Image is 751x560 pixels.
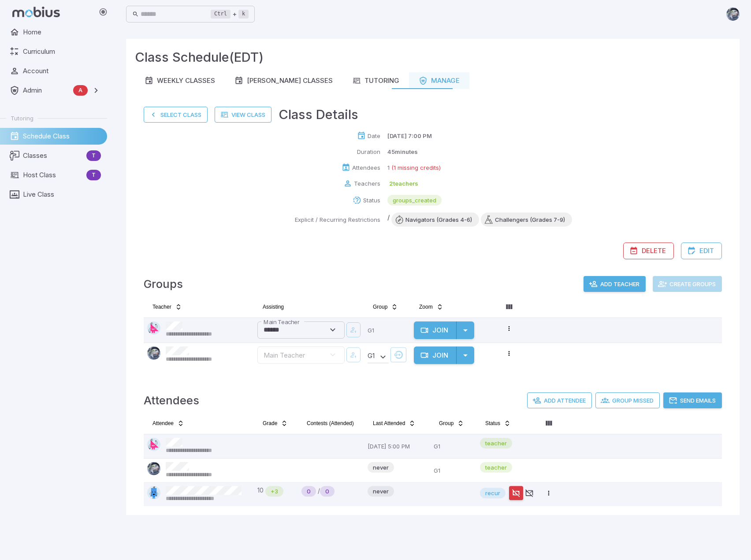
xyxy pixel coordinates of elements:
p: [DATE] 7:00 PM [387,131,432,140]
kbd: k [238,10,249,19]
div: Tutoring [352,76,399,86]
span: Attendee [152,420,174,427]
p: Date [368,131,380,140]
kbd: Ctrl [211,10,231,19]
button: Select Class [144,107,208,123]
span: Tutoring [11,114,33,122]
button: Send Emails [663,392,722,408]
p: G1 [434,438,473,455]
img: andrew.jpg [147,462,160,475]
span: groups_created [387,196,442,205]
span: Teacher [152,303,171,310]
span: Group [373,303,387,310]
span: T [86,151,101,160]
button: Group [368,300,403,314]
button: Column visibility [542,416,556,430]
button: Edit [681,243,722,259]
button: Delete [623,243,674,259]
button: Last Attended [368,416,421,430]
span: Classes [23,151,83,161]
label: Main Teacher [264,318,299,326]
span: Group [439,420,454,427]
button: Contests (Attended) [301,416,359,430]
div: / [387,213,572,227]
span: Grade [263,420,277,427]
span: teacher [480,463,512,472]
button: Zoom [414,300,449,314]
span: Status [485,420,500,427]
p: (1 missing credits) [391,163,441,172]
span: 0 [301,487,316,496]
p: Teachers [354,179,380,188]
span: +3 [265,487,283,496]
button: Column visibility [502,300,516,314]
span: never [368,487,394,496]
span: Host Class [23,170,83,180]
p: Status [363,196,380,205]
h3: Class Details [279,105,358,124]
button: Status [480,416,516,430]
span: Navigators (Grades 4-6) [398,215,479,224]
div: + [211,9,249,19]
span: Last Attended [373,420,405,427]
span: recur [480,489,506,497]
div: / [301,486,361,497]
span: Account [23,66,101,76]
span: 0 [320,487,335,496]
p: Attendees [352,163,380,172]
p: 2 teachers [389,179,418,188]
button: Attendee [147,416,190,430]
h4: Groups [144,275,183,293]
span: Admin [23,86,70,95]
img: andrew.jpg [147,347,160,360]
button: Teacher [147,300,187,314]
button: Group [434,416,469,430]
p: G1 [368,321,407,339]
span: T [86,171,101,179]
span: Contests (Attended) [307,420,354,427]
div: Weekly Classes [145,76,215,86]
span: Home [23,27,101,37]
div: [PERSON_NAME] Classes [234,76,333,86]
span: Live Class [23,190,101,199]
img: andrew.jpg [726,7,740,21]
p: [DATE] 5:00 PM [368,438,427,455]
button: Group Missed [595,392,660,408]
p: 45 minutes [387,147,418,156]
img: rectangle.svg [147,486,160,499]
span: teacher [480,439,512,448]
button: Add Teacher [584,276,646,292]
span: Schedule Class [23,131,101,141]
button: Join [414,321,457,339]
p: Duration [357,147,380,156]
span: Zoom [419,303,433,310]
span: 10 [257,486,264,497]
div: Math is above age level [265,486,283,497]
h4: Attendees [144,392,199,409]
a: View Class [215,107,271,123]
p: G1 [434,462,473,479]
span: never [368,463,394,472]
img: right-triangle.svg [147,321,160,335]
span: Challengers (Grades 7-9) [488,215,572,224]
button: Open [327,324,338,336]
div: Manage [419,76,460,86]
img: right-triangle.svg [147,438,160,451]
div: New Student [320,486,335,497]
p: 1 [387,163,390,172]
button: Join [414,347,457,364]
span: Assisting [263,303,284,310]
button: Grade [257,416,293,430]
h3: Class Schedule (EDT) [135,48,264,67]
div: Never Played [301,486,316,497]
span: A [73,86,88,95]
span: Curriculum [23,47,101,56]
button: Assisting [257,300,289,314]
p: Explicit / Recurring Restrictions [295,215,380,224]
div: G 1 [368,350,389,363]
button: Add Attendee [527,392,592,408]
